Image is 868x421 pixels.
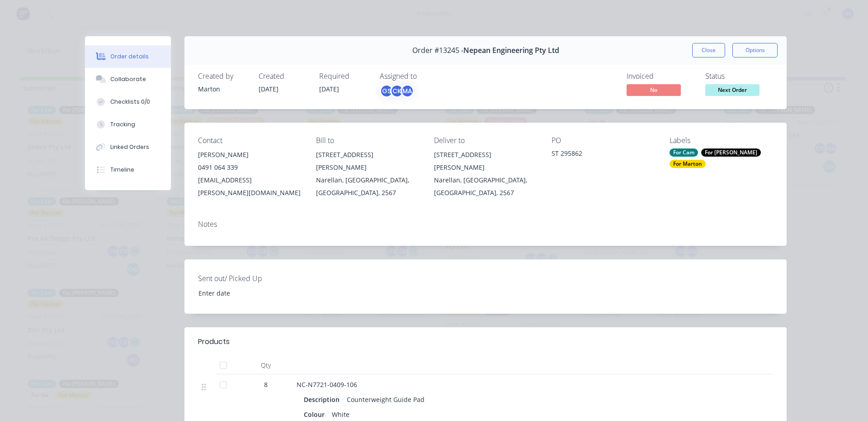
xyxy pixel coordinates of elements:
[297,380,357,389] span: NC-N7721-0409-106
[198,174,302,199] div: [EMAIL_ADDRESS][PERSON_NAME][DOMAIN_NAME]
[304,393,343,406] div: Description
[627,84,681,96] span: No
[316,148,420,174] div: [STREET_ADDRESS][PERSON_NAME]
[627,72,694,81] div: Invoiced
[85,91,171,113] button: Checklists 0/0
[198,148,302,161] div: [PERSON_NAME]
[328,408,353,421] div: White
[316,148,420,199] div: [STREET_ADDRESS][PERSON_NAME]Narellan, [GEOGRAPHIC_DATA], [GEOGRAPHIC_DATA], 2567
[85,158,171,181] button: Timeline
[198,148,302,199] div: [PERSON_NAME]0491 064 339[EMAIL_ADDRESS][PERSON_NAME][DOMAIN_NAME]
[434,148,538,199] div: [STREET_ADDRESS][PERSON_NAME]Narellan, [GEOGRAPHIC_DATA], [GEOGRAPHIC_DATA], 2567
[552,136,655,145] div: PO
[343,393,428,406] div: Counterweight Guide Pad
[110,75,146,83] div: Collaborate
[192,286,305,300] input: Enter date
[85,45,171,68] button: Order details
[198,72,248,81] div: Created by
[316,136,420,145] div: Bill to
[692,43,725,57] button: Close
[198,84,248,94] div: Marton
[259,85,278,93] span: [DATE]
[390,84,404,98] div: CK
[304,408,328,421] div: Colour
[701,148,761,157] div: For [PERSON_NAME]
[198,220,773,229] div: Notes
[434,174,538,199] div: Narellan, [GEOGRAPHIC_DATA], [GEOGRAPHIC_DATA], 2567
[110,53,149,61] div: Order details
[239,356,293,374] div: Qty
[198,161,302,174] div: 0491 064 339
[705,72,773,81] div: Status
[85,113,171,136] button: Tracking
[670,160,706,168] div: For Marton
[198,273,311,284] label: Sent out/ Picked Up
[380,84,393,98] div: GS
[434,148,538,174] div: [STREET_ADDRESS][PERSON_NAME]
[259,72,308,81] div: Created
[380,72,470,81] div: Assigned to
[85,68,171,91] button: Collaborate
[198,136,302,145] div: Contact
[705,84,759,96] span: Next Order
[434,136,538,145] div: Deliver to
[412,46,463,55] span: Order #13245 -
[401,84,414,98] div: MA
[110,98,150,106] div: Checklists 0/0
[264,380,268,389] span: 8
[670,136,773,145] div: Labels
[705,84,759,98] button: Next Order
[316,174,420,199] div: Narellan, [GEOGRAPHIC_DATA], [GEOGRAPHIC_DATA], 2567
[198,336,230,347] div: Products
[110,120,135,129] div: Tracking
[110,143,149,151] div: Linked Orders
[670,148,698,157] div: For Cam
[110,166,134,174] div: Timeline
[319,85,339,93] span: [DATE]
[552,148,655,161] div: ST 295862
[732,43,778,57] button: Options
[85,136,171,158] button: Linked Orders
[319,72,369,81] div: Required
[380,84,414,98] button: GSCKMA
[463,46,559,55] span: Nepean Engineering Pty Ltd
